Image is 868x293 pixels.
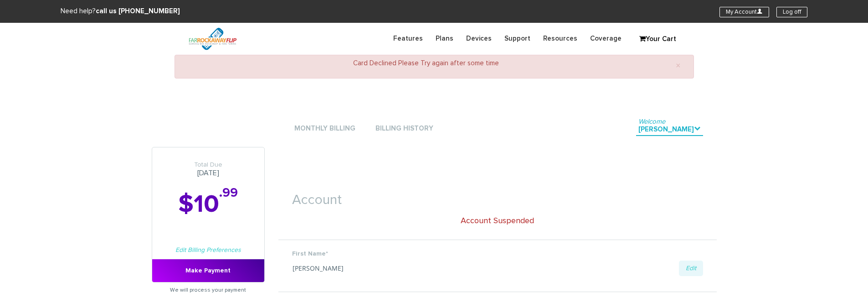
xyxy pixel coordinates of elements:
a: Resources [537,30,584,47]
a: Edit Billing Preferences [175,247,241,253]
a: Edit [679,261,703,276]
img: FiveTownsFlip [181,23,244,55]
i: U [757,8,763,14]
a: Log off [776,7,807,17]
span: Welcome [638,118,665,125]
a: Plans [429,30,460,47]
a: Devices [460,30,498,47]
h1: Account [278,179,717,212]
a: Coverage [584,30,628,47]
a: Welcome[PERSON_NAME]. [636,124,703,136]
a: My AccountU [719,7,769,17]
h2: $10 [152,191,264,218]
a: Make Payment [152,259,264,282]
h3: [DATE] [152,161,264,178]
a: Features [387,30,429,47]
span: × [676,61,681,71]
strong: call us [PHONE_NUMBER] [96,8,180,15]
button: Close [670,58,687,74]
i: . [694,125,701,132]
span: Total Due [152,161,264,169]
label: First Name* [292,249,703,258]
h4: Account Suspended [278,217,717,226]
a: Monthly Billing [292,123,358,135]
div: Card Declined Please Try again after some time [175,55,694,78]
a: Support [498,30,537,47]
sup: .99 [219,187,238,199]
span: Need help? [61,8,180,15]
a: Your Cart [635,32,680,46]
a: Billing History [373,123,436,135]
